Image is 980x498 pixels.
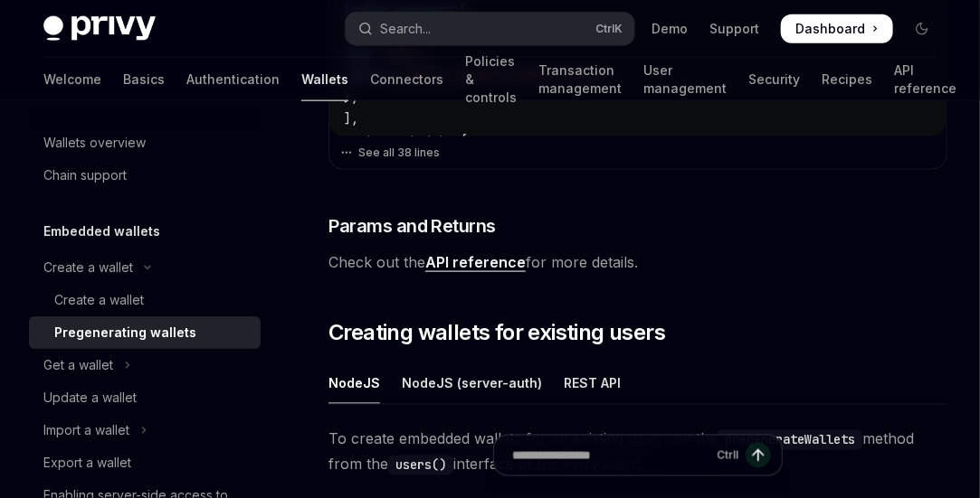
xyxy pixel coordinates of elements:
a: Dashboard [781,14,893,43]
button: Open search [346,13,633,45]
div: Pregenerating wallets [54,322,196,343]
code: pregenerateWallets [718,430,862,450]
a: Update a wallet [29,381,261,414]
span: To create embedded wallets for an existing user, use the method from the interface of the Privy c... [328,427,947,477]
a: Pregenerating wallets [29,316,261,349]
a: Support [709,20,759,38]
span: Creating wallets for existing users [328,318,665,347]
div: Search... [380,18,431,40]
span: Ctrl K [596,22,623,36]
button: Toggle Get a wallet section [29,349,261,381]
div: Export a wallet [43,452,131,474]
img: dark logo [43,16,156,42]
button: Toggle Create a wallet section [29,251,261,284]
a: Policies & controls [465,58,517,101]
div: Wallets overview [43,132,146,154]
span: { [460,132,467,148]
a: Create a wallet [29,284,261,316]
a: Connectors [370,58,443,101]
a: API reference [894,58,956,101]
div: Import a wallet [43,419,129,441]
span: custom_metadata: [344,132,460,148]
a: API reference [425,253,526,272]
a: Export a wallet [29,446,261,479]
button: See all 38 lines [340,140,936,165]
a: Recipes [822,58,872,101]
a: Security [748,58,800,101]
input: Ask a question... [512,436,709,475]
a: Chain support [29,159,261,192]
div: NodeJS [328,362,380,404]
button: Send message [746,443,771,468]
button: Toggle Import a wallet section [29,414,261,446]
a: Transaction management [538,58,622,101]
span: ], [344,110,358,127]
div: Create a wallet [43,257,133,278]
div: Update a wallet [43,387,137,409]
span: Dashboard [795,20,865,38]
span: Params and Returns [328,213,496,239]
button: Toggle dark mode [908,14,937,43]
a: Demo [652,20,688,38]
span: Check out the for more details. [328,249,947,275]
div: Chain support [43,164,127,186]
div: Get a wallet [43,354,113,376]
a: User management [643,58,727,101]
a: Wallets [301,58,348,101]
a: Wallets overview [29,127,261,159]
a: Welcome [43,58,101,101]
a: Authentication [186,58,280,101]
div: REST API [564,362,621,404]
div: NodeJS (server-auth) [402,362,542,404]
h5: Embedded wallets [43,221,160,242]
div: Create a wallet [54,289,144,311]
a: Basics [123,58,165,101]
